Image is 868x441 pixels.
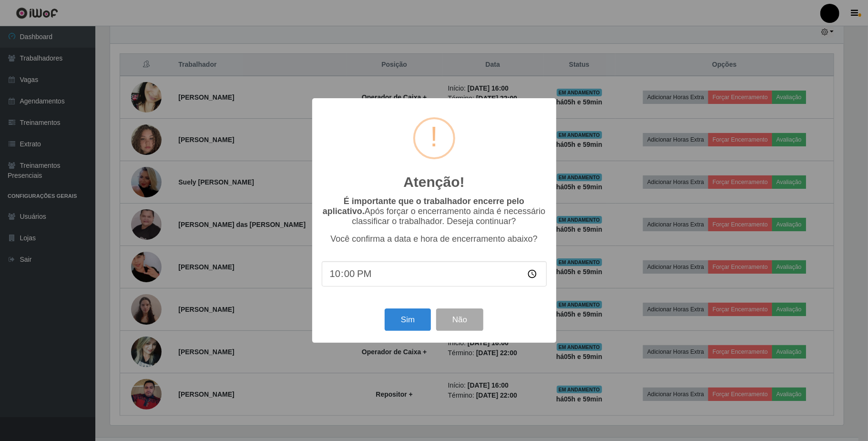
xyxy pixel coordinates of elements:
[322,234,547,244] p: Você confirma a data e hora de encerramento abaixo?
[385,308,431,331] button: Sim
[322,196,547,226] p: Após forçar o encerramento ainda é necessário classificar o trabalhador. Deseja continuar?
[436,308,483,331] button: Não
[403,174,464,191] h2: Atenção!
[323,196,524,216] b: É importante que o trabalhador encerre pelo aplicativo.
